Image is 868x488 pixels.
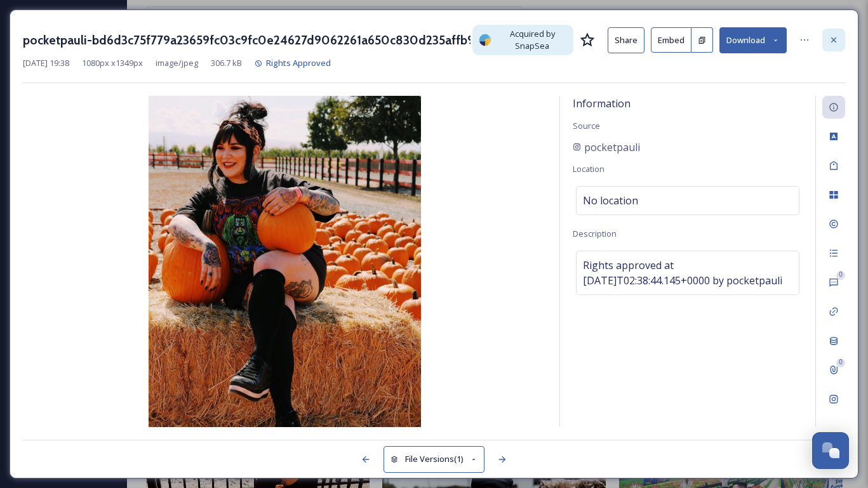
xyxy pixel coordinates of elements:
[498,28,568,52] span: Acquired by SnapSea
[573,140,640,155] a: pocketpauli
[23,31,471,49] h3: pocketpauli-bd6d3c75f779a23659fc03c9fc0e24627d9062261a650c830d235affb9af5f32.jpg
[573,228,617,239] span: Description
[573,120,600,131] span: Source
[608,27,644,53] button: Share
[384,446,485,472] button: File Versions(1)
[583,258,792,288] span: Rights approved at [DATE]T02:38:44.145+0000 by pocketpauli
[583,193,638,208] span: No location
[211,57,242,69] span: 306.7 kB
[584,140,640,155] span: pocketpauli
[23,57,69,69] span: [DATE] 19:38
[651,27,691,53] button: Embed
[836,359,845,367] div: 0
[23,96,547,435] img: bd6d3c75f779a23659fc03c9fc0e24627d9062261a650c830d235affb9af5f32.jpg
[573,96,631,110] span: Information
[719,27,787,53] button: Download
[266,57,331,69] span: Rights Approved
[479,34,491,46] img: snapsea-logo.png
[156,57,198,69] span: image/jpeg
[812,432,849,469] button: Open Chat
[836,271,845,280] div: 0
[573,163,604,175] span: Location
[82,57,143,69] span: 1080 px x 1349 px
